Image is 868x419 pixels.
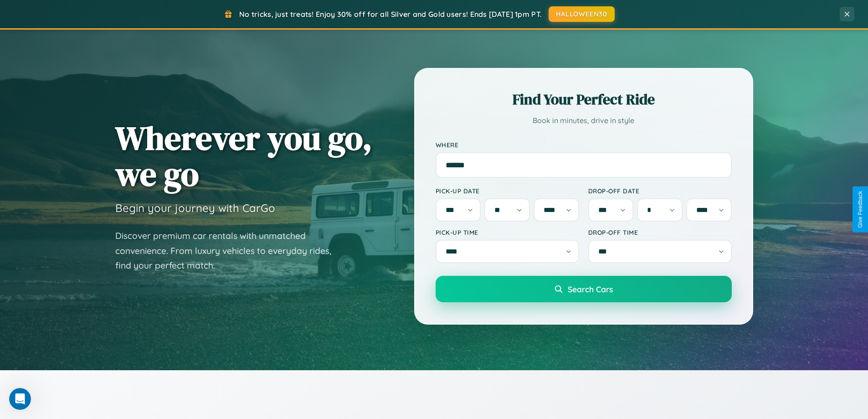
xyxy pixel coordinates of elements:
[239,10,542,19] span: No tricks, just treats! Enjoy 30% off for all Silver and Gold users! Ends [DATE] 1pm PT.
[436,89,732,109] h2: Find Your Perfect Ride
[9,388,31,410] iframe: Intercom live chat
[568,284,613,294] span: Search Cars
[436,114,732,127] p: Book in minutes, drive in style
[588,187,732,195] label: Drop-off Date
[436,187,579,195] label: Pick-up Date
[857,191,863,228] div: Give Feedback
[436,276,732,302] button: Search Cars
[549,6,615,22] button: HALLOWEEN30
[115,201,275,215] h3: Begin your journey with CarGo
[115,120,372,192] h1: Wherever you go, we go
[436,228,579,236] label: Pick-up Time
[588,228,732,236] label: Drop-off Time
[436,141,732,149] label: Where
[115,228,343,273] p: Discover premium car rentals with unmatched convenience. From luxury vehicles to everyday rides, ...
